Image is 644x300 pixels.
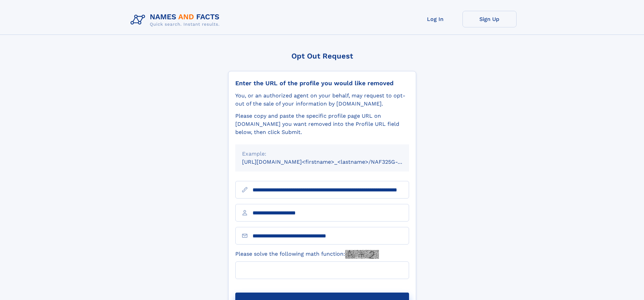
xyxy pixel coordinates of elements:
label: Please solve the following math function: [235,250,379,259]
img: Logo Names and Facts [128,11,225,29]
small: [URL][DOMAIN_NAME]<firstname>_<lastname>/NAF325G-xxxxxxxx [242,159,422,165]
div: Opt Out Request [228,52,416,60]
a: Log In [408,11,462,27]
div: You, or an authorized agent on your behalf, may request to opt-out of the sale of your informatio... [235,92,409,108]
div: Enter the URL of the profile you would like removed [235,79,409,87]
div: Please copy and paste the specific profile page URL on [DOMAIN_NAME] you want removed into the Pr... [235,112,409,136]
div: Example: [242,150,402,158]
a: Sign Up [462,11,517,27]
